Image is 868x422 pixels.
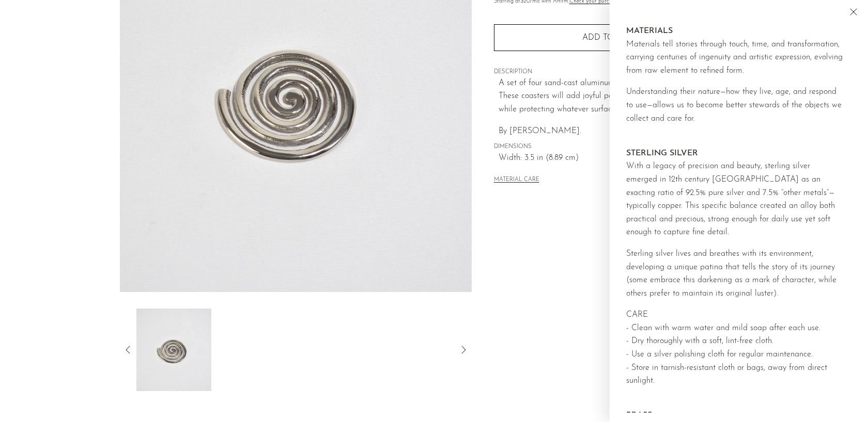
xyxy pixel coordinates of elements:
[494,24,726,51] button: Add to cart
[626,27,673,35] strong: MATERIALS
[626,248,843,300] p: Sterling silver lives and breathes with its environment, developing a unique patina that tells th...
[626,411,652,419] strong: BRASS
[844,5,863,21] button: Close
[626,162,835,236] span: With a legacy of precision and beauty, sterling silver emerged in 12th century [GEOGRAPHIC_DATA] ...
[626,309,843,388] p: CARE - Clean with warm water and mild soap after each use. - Dry thoroughly with a soft, lint-fre...
[626,88,842,122] span: Understanding their nature—how they live, age, and respond to use—allows us to become better stew...
[626,40,843,75] span: Materials tell stories through touch, time, and transformation, carrying centuries of ingenuity a...
[626,17,851,413] div: Material Care
[494,68,726,77] span: DESCRIPTION
[499,152,726,165] span: Width: 3.5 in (8.89 cm)
[494,142,726,152] span: DIMENSIONS
[499,79,725,113] span: A set of four sand-cast aluminum spiral coasters plated in nickel. These coasters will add joyful...
[494,176,539,184] button: MATERIAL CARE
[582,34,638,42] span: Add to cart
[499,127,581,135] span: By [PERSON_NAME].
[136,309,211,391] img: Spiral Coasters
[626,149,698,157] strong: STERLING SILVER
